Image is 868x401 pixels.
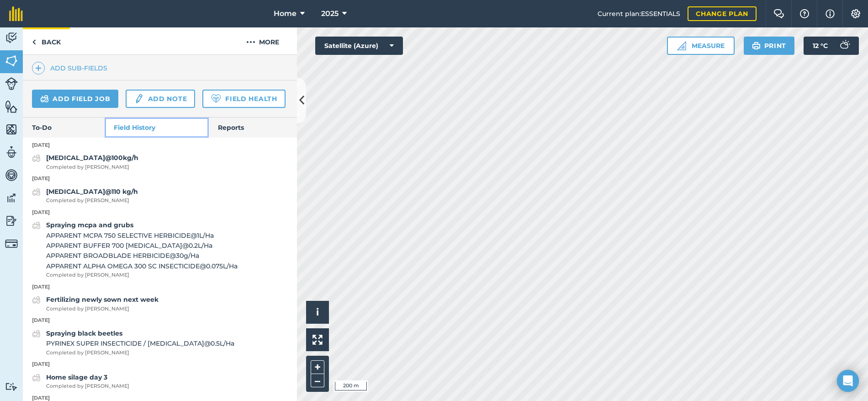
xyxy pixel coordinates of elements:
strong: [MEDICAL_DATA]@110 kg/h [46,187,138,196]
button: 12 °C [804,37,859,55]
img: svg+xml;base64,PD94bWwgdmVyc2lvbj0iMS4wIiBlbmNvZGluZz0idXRmLTgiPz4KPCEtLSBHZW5lcmF0b3I6IEFkb2JlIE... [32,328,41,339]
strong: Spraying black beetles [46,329,122,337]
img: svg+xml;base64,PD94bWwgdmVyc2lvbj0iMS4wIiBlbmNvZGluZz0idXRmLTgiPz4KPCEtLSBHZW5lcmF0b3I6IEFkb2JlIE... [835,37,853,55]
img: svg+xml;base64,PHN2ZyB4bWxucz0iaHR0cDovL3d3dy53My5vcmcvMjAwMC9zdmciIHdpZHRoPSI1NiIgaGVpZ2h0PSI2MC... [5,100,18,113]
span: APPARENT BUFFER 700 [MEDICAL_DATA] @ 0.2 L / Ha [46,241,238,251]
img: svg+xml;base64,PHN2ZyB4bWxucz0iaHR0cDovL3d3dy53My5vcmcvMjAwMC9zdmciIHdpZHRoPSIxNyIgaGVpZ2h0PSIxNy... [826,8,835,19]
a: [MEDICAL_DATA]@100kg/hCompleted by [PERSON_NAME] [32,153,138,171]
a: [MEDICAL_DATA]@110 kg/hCompleted by [PERSON_NAME] [32,187,138,205]
img: svg+xml;base64,PD94bWwgdmVyc2lvbj0iMS4wIiBlbmNvZGluZz0idXRmLTgiPz4KPCEtLSBHZW5lcmF0b3I6IEFkb2JlIE... [5,237,18,250]
span: Completed by [PERSON_NAME] [46,382,129,390]
a: Spraying black beetlesPYRINEX SUPER INSECTICIDE / [MEDICAL_DATA]@0.5L/HaCompleted by [PERSON_NAME] [32,328,234,357]
img: svg+xml;base64,PHN2ZyB4bWxucz0iaHR0cDovL3d3dy53My5vcmcvMjAwMC9zdmciIHdpZHRoPSI5IiBoZWlnaHQ9IjI0Ii... [32,37,36,48]
img: svg+xml;base64,PHN2ZyB4bWxucz0iaHR0cDovL3d3dy53My5vcmcvMjAwMC9zdmciIHdpZHRoPSIyMCIgaGVpZ2h0PSIyNC... [246,37,255,48]
span: 12 ° C [813,37,828,55]
span: Completed by [PERSON_NAME] [46,271,238,279]
p: [DATE] [23,175,297,183]
img: svg+xml;base64,PHN2ZyB4bWxucz0iaHR0cDovL3d3dy53My5vcmcvMjAwMC9zdmciIHdpZHRoPSIxNCIgaGVpZ2h0PSIyNC... [35,63,42,74]
img: svg+xml;base64,PHN2ZyB4bWxucz0iaHR0cDovL3d3dy53My5vcmcvMjAwMC9zdmciIHdpZHRoPSI1NiIgaGVpZ2h0PSI2MC... [5,54,18,68]
img: Ruler icon [677,41,686,50]
span: Current plan : ESSENTIALS [598,9,680,19]
strong: Fertilizing newly sown next week [46,295,159,304]
img: svg+xml;base64,PHN2ZyB4bWxucz0iaHR0cDovL3d3dy53My5vcmcvMjAwMC9zdmciIHdpZHRoPSI1NiIgaGVpZ2h0PSI2MC... [5,123,18,136]
p: [DATE] [23,360,297,369]
span: PYRINEX SUPER INSECTICIDE / [MEDICAL_DATA] @ 0.5 L / Ha [46,338,234,348]
img: svg+xml;base64,PD94bWwgdmVyc2lvbj0iMS4wIiBlbmNvZGluZz0idXRmLTgiPz4KPCEtLSBHZW5lcmF0b3I6IEFkb2JlIE... [5,77,18,90]
span: Home [274,8,296,19]
img: Four arrows, one pointing top left, one top right, one bottom right and the last bottom left [312,335,323,345]
p: [DATE] [23,283,297,291]
img: A question mark icon [799,9,810,18]
a: Fertilizing newly sown next weekCompleted by [PERSON_NAME] [32,294,159,313]
a: Change plan [688,6,757,21]
img: svg+xml;base64,PD94bWwgdmVyc2lvbj0iMS4wIiBlbmNvZGluZz0idXRmLTgiPz4KPCEtLSBHZW5lcmF0b3I6IEFkb2JlIE... [32,187,41,198]
strong: Home silage day 3 [46,373,107,381]
a: Add sub-fields [32,62,111,75]
a: Field Health [202,90,285,108]
a: Back [23,27,70,54]
p: [DATE] [23,316,297,325]
button: Print [744,37,795,55]
img: Two speech bubbles overlapping with the left bubble in the forefront [773,9,784,18]
button: – [311,374,324,387]
button: Measure [667,37,735,55]
strong: [MEDICAL_DATA]@100kg/h [46,154,138,162]
p: [DATE] [23,209,297,217]
a: Spraying mcpa and grubsAPPARENT MCPA 750 SELECTIVE HERBICIDE@1L/HaAPPARENT BUFFER 700 [MEDICAL_DA... [32,220,238,279]
span: APPARENT MCPA 750 SELECTIVE HERBICIDE @ 1 L / Ha [46,230,238,241]
button: i [306,301,329,324]
img: svg+xml;base64,PD94bWwgdmVyc2lvbj0iMS4wIiBlbmNvZGluZz0idXRmLTgiPz4KPCEtLSBHZW5lcmF0b3I6IEFkb2JlIE... [5,191,18,205]
span: Completed by [PERSON_NAME] [46,349,234,357]
img: svg+xml;base64,PHN2ZyB4bWxucz0iaHR0cDovL3d3dy53My5vcmcvMjAwMC9zdmciIHdpZHRoPSIxOSIgaGVpZ2h0PSIyNC... [752,40,761,51]
img: svg+xml;base64,PD94bWwgdmVyc2lvbj0iMS4wIiBlbmNvZGluZz0idXRmLTgiPz4KPCEtLSBHZW5lcmF0b3I6IEFkb2JlIE... [32,294,41,305]
a: Add field job [32,90,118,108]
a: Field History [105,118,208,138]
img: svg+xml;base64,PD94bWwgdmVyc2lvbj0iMS4wIiBlbmNvZGluZz0idXRmLTgiPz4KPCEtLSBHZW5lcmF0b3I6IEFkb2JlIE... [134,93,144,104]
span: Completed by [PERSON_NAME] [46,163,138,171]
img: A cog icon [850,9,861,18]
p: [DATE] [23,141,297,150]
div: Open Intercom Messenger [837,370,859,392]
strong: Spraying mcpa and grubs [46,221,133,229]
a: Home silage day 3Completed by [PERSON_NAME] [32,372,129,390]
img: svg+xml;base64,PD94bWwgdmVyc2lvbj0iMS4wIiBlbmNvZGluZz0idXRmLTgiPz4KPCEtLSBHZW5lcmF0b3I6IEFkb2JlIE... [40,93,49,104]
span: Completed by [PERSON_NAME] [46,305,159,313]
span: Completed by [PERSON_NAME] [46,197,138,205]
img: svg+xml;base64,PD94bWwgdmVyc2lvbj0iMS4wIiBlbmNvZGluZz0idXRmLTgiPz4KPCEtLSBHZW5lcmF0b3I6IEFkb2JlIE... [5,382,18,391]
a: Add note [126,90,195,108]
img: svg+xml;base64,PD94bWwgdmVyc2lvbj0iMS4wIiBlbmNvZGluZz0idXRmLTgiPz4KPCEtLSBHZW5lcmF0b3I6IEFkb2JlIE... [5,145,18,159]
button: + [311,360,324,374]
span: 2025 [321,8,339,19]
button: More [228,27,297,54]
img: svg+xml;base64,PD94bWwgdmVyc2lvbj0iMS4wIiBlbmNvZGluZz0idXRmLTgiPz4KPCEtLSBHZW5lcmF0b3I6IEFkb2JlIE... [5,168,18,182]
span: i [316,306,319,318]
img: svg+xml;base64,PD94bWwgdmVyc2lvbj0iMS4wIiBlbmNvZGluZz0idXRmLTgiPz4KPCEtLSBHZW5lcmF0b3I6IEFkb2JlIE... [5,31,18,45]
a: Reports [209,118,297,138]
span: APPARENT ALPHA OMEGA 300 SC INSECTICIDE @ 0.075 L / Ha [46,261,238,271]
span: APPARENT BROADBLADE HERBICIDE @ 30 g / Ha [46,251,238,261]
button: Satellite (Azure) [315,37,403,55]
img: svg+xml;base64,PD94bWwgdmVyc2lvbj0iMS4wIiBlbmNvZGluZz0idXRmLTgiPz4KPCEtLSBHZW5lcmF0b3I6IEFkb2JlIE... [5,214,18,228]
img: svg+xml;base64,PD94bWwgdmVyc2lvbj0iMS4wIiBlbmNvZGluZz0idXRmLTgiPz4KPCEtLSBHZW5lcmF0b3I6IEFkb2JlIE... [32,372,41,383]
img: fieldmargin Logo [9,6,23,21]
img: svg+xml;base64,PD94bWwgdmVyc2lvbj0iMS4wIiBlbmNvZGluZz0idXRmLTgiPz4KPCEtLSBHZW5lcmF0b3I6IEFkb2JlIE... [32,153,41,164]
img: svg+xml;base64,PD94bWwgdmVyc2lvbj0iMS4wIiBlbmNvZGluZz0idXRmLTgiPz4KPCEtLSBHZW5lcmF0b3I6IEFkb2JlIE... [32,220,41,231]
a: To-Do [23,118,105,138]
